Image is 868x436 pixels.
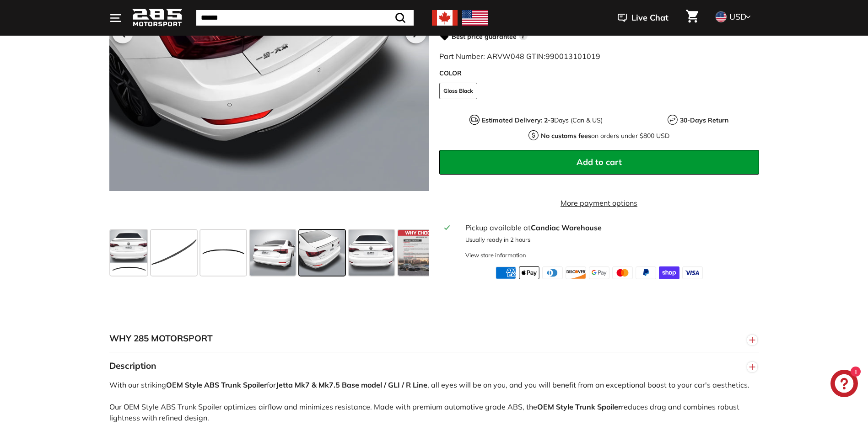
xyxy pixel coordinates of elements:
[519,32,528,40] span: i
[659,266,679,279] img: shopify_pay
[566,266,586,279] img: discover
[682,266,703,279] img: visa
[545,52,600,61] span: 990013101019
[439,52,600,61] span: Part Number: ARVW048 GTIN:
[482,116,603,125] p: Days (Can & US)
[439,150,759,175] button: Add to cart
[537,402,573,411] strong: OEM Style
[612,266,633,279] img: master
[541,132,591,140] strong: No customs fees
[680,2,704,33] a: Cart
[221,380,267,389] strong: Trunk Spoiler
[575,402,621,411] strong: Trunk Spoiler
[204,380,219,389] strong: ABS
[519,266,539,279] img: apple_pay
[541,131,669,141] p: on orders under $800 USD
[729,11,746,22] span: USD
[589,266,609,279] img: google_pay
[132,7,183,29] img: Logo_285_Motorsport_areodynamics_components
[276,380,427,389] strong: Jetta Mk7 & Mk7.5 Base model / GLI / R Line
[680,116,728,124] strong: 30-Days Return
[482,116,554,124] strong: Estimated Delivery: 2-3
[465,222,753,233] div: Pickup available at
[636,266,656,279] img: paypal
[631,12,669,24] span: Live Chat
[531,223,602,232] strong: Candiac Warehouse
[606,6,680,29] button: Live Chat
[542,266,563,279] img: diners_club
[196,10,414,26] input: Search
[439,69,759,78] label: COLOR
[109,325,759,352] button: WHY 285 MOTORSPORT
[109,352,759,380] button: Description
[577,157,622,167] span: Add to cart
[166,380,202,389] strong: OEM Style
[465,251,526,260] div: View store information
[496,266,516,279] img: american_express
[465,235,753,244] p: Usually ready in 2 hours
[439,197,759,208] a: More payment options
[452,32,517,41] strong: Best price guarantee
[828,370,861,399] inbox-online-store-chat: Shopify online store chat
